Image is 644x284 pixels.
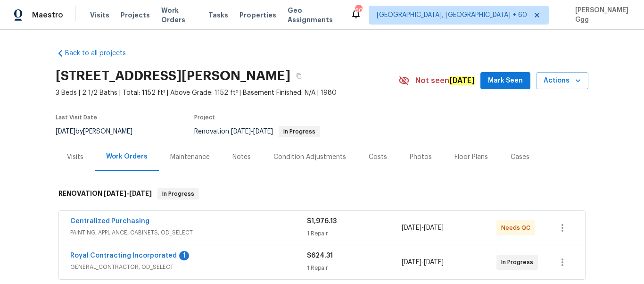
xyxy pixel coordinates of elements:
span: - [104,190,152,197]
span: Actions [544,75,581,87]
span: Geo Assignments [288,6,339,25]
div: Work Orders [106,152,148,161]
span: In Progress [501,258,537,267]
h6: RENOVATION [58,188,152,200]
span: GENERAL_CONTRACTOR, OD_SELECT [70,262,307,272]
span: - [231,128,273,135]
span: Work Orders [161,6,197,25]
span: [DATE] [104,190,126,197]
span: Projects [121,10,150,20]
span: In Progress [280,129,319,134]
span: Maestro [32,10,63,20]
h2: [STREET_ADDRESS][PERSON_NAME] [56,71,290,81]
span: [DATE] [402,259,421,266]
span: [DATE] [231,128,251,135]
a: Back to all projects [56,49,146,58]
span: [DATE] [424,259,444,266]
div: 1 [179,251,189,260]
span: 3 Beds | 2 1/2 Baths | Total: 1152 ft² | Above Grade: 1152 ft² | Basement Finished: N/A | 1980 [56,88,398,98]
span: Visits [90,10,109,20]
span: - [402,223,444,233]
span: Mark Seen [488,75,523,87]
a: Royal Contracting Incorporated [70,252,177,259]
span: [DATE] [253,128,273,135]
div: Visits [67,152,83,162]
span: Renovation [194,128,320,135]
span: [DATE] [402,225,421,231]
div: Notes [232,152,251,162]
div: Photos [410,152,432,162]
span: $1,976.13 [307,218,337,225]
span: PAINTING, APPLIANCE, CABINETS, OD_SELECT [70,228,307,237]
span: Needs QC [501,223,534,233]
div: 605 [355,6,362,15]
div: 1 Repair [307,263,402,273]
span: Last Visit Date [56,115,97,120]
span: [DATE] [129,190,152,197]
a: Centralized Purchasing [70,218,149,225]
span: Tasks [208,12,228,18]
span: [GEOGRAPHIC_DATA], [GEOGRAPHIC_DATA] + 60 [377,10,527,20]
span: [DATE] [424,225,444,231]
span: [DATE] [56,128,75,135]
span: In Progress [158,189,198,199]
button: Copy Address [290,67,307,84]
div: by [PERSON_NAME] [56,126,144,137]
div: 1 Repair [307,229,402,238]
span: Project [194,115,215,120]
span: Not seen [415,76,475,85]
span: Properties [239,10,276,20]
div: Condition Adjustments [273,152,346,162]
div: RENOVATION [DATE]-[DATE]In Progress [56,179,588,209]
span: [PERSON_NAME] Ggg [571,6,630,25]
div: Cases [511,152,529,162]
div: Costs [369,152,387,162]
button: Mark Seen [480,72,530,90]
span: $624.31 [307,252,333,259]
button: Actions [536,72,588,90]
div: Maintenance [170,152,210,162]
div: Floor Plans [454,152,488,162]
span: - [402,258,444,267]
em: [DATE] [449,76,475,85]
